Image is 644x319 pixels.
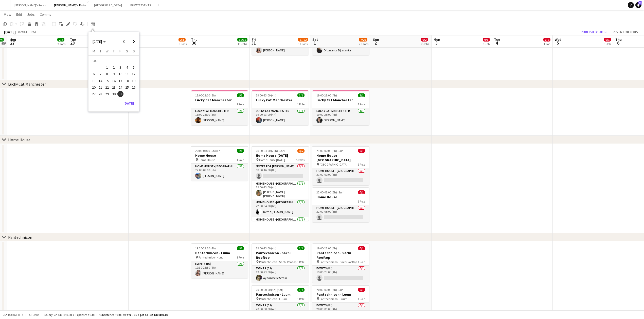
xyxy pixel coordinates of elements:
span: 7 [97,71,103,77]
button: 06-10-2025 [91,71,97,77]
span: 20:00-00:00 (4h) (Sun) [316,288,345,292]
span: 17 [117,78,123,84]
app-card-role: HOME HOUSE - [GEOGRAPHIC_DATA]1/119:00-23:00 (4h)[PERSON_NAME] [PERSON_NAME] [252,181,309,200]
app-card-role: Events (DJ)1/119:00-23:00 (4h)Ayaan Belle Strain [252,266,309,283]
span: 6 [615,40,622,46]
span: 24 [117,84,123,90]
span: F [119,49,121,53]
div: 19:00-23:00 (4h)1/1Pantechnicon - Sachi Rooftop Pantechnicon - Sachi Rooftop1 RoleEvents (DJ)1/11... [252,243,309,283]
span: View [4,12,11,17]
button: 07-10-2025 [97,71,104,77]
span: Pantechnicon - Sachi Rooftop [259,260,296,264]
span: S [126,49,128,53]
span: Week 43 [17,30,29,34]
span: 28 [97,91,103,97]
div: 1 Job [483,42,490,46]
h3: Home House [GEOGRAPHIC_DATA] [312,153,369,162]
span: Fri [252,37,256,42]
span: 1 Role [358,200,365,203]
button: 01-10-2025 [104,64,110,71]
div: BST [31,30,37,34]
button: 21-10-2025 [97,84,104,91]
span: 0/1 [604,38,611,42]
span: 2 [372,40,379,46]
span: Wed [555,37,561,42]
span: 1 Role [297,260,305,264]
span: Budgeted [8,313,23,317]
button: 19-10-2025 [130,77,137,84]
span: 11 [124,71,130,77]
span: 23 [111,84,117,90]
h3: Lucky Cat Manchester [252,98,309,102]
span: 0/1 [358,288,365,292]
span: 20:00-00:00 (4h) (Sat) [256,288,283,292]
button: Publish 38 jobs [579,29,610,35]
div: [DATE] [4,29,16,34]
app-card-role: HOME HOUSE - [GEOGRAPHIC_DATA]1/122:00-03:00 (5h)[PERSON_NAME] [191,164,248,181]
span: 26 [131,84,137,90]
span: 4/5 [297,149,305,153]
span: [GEOGRAPHIC_DATA] [320,163,348,166]
app-card-role: HOME HOUSE - [GEOGRAPHIC_DATA]1/1 [252,217,309,234]
div: 22:00-03:00 (5h) (Sun)0/1Home House1 RoleHOME HOUSE - [GEOGRAPHIC_DATA]0/122:00-03:00 (5h) [312,187,369,222]
span: 10 [117,71,123,77]
button: 02-10-2025 [111,64,117,71]
span: 19:00-23:00 (4h) [316,93,337,97]
app-card-role: Events (DJ)1/119:30-23:30 (4h)[PERSON_NAME] [191,261,248,278]
button: [GEOGRAPHIC_DATA] [90,0,126,10]
div: 1 Job [604,42,611,46]
a: 39 [635,2,641,8]
button: 15-10-2025 [104,77,110,84]
span: 22:00-03:00 (5h) (Sun) [316,190,345,194]
span: Pantechnicon - Sachi Rooftop [320,260,357,264]
app-card-role: HOME HOUSE - [GEOGRAPHIC_DATA]1/122:00-04:00 (6h)Demz [PERSON_NAME] [252,200,309,217]
app-job-card: 21:00-02:00 (5h) (Sun)0/1Home House [GEOGRAPHIC_DATA] [GEOGRAPHIC_DATA]1 RoleHOME HOUSE - [GEOGRA... [312,146,369,185]
span: Pantechnicon - Luum [320,297,348,301]
span: Home House [DATE] [259,158,285,162]
button: 24-10-2025 [117,84,124,91]
span: 1 Role [358,163,365,166]
span: 4 [124,64,130,70]
span: 1 Role [358,260,365,264]
button: PRIVATE EVENTS [126,0,155,10]
span: 13 [91,78,97,84]
button: 30-10-2025 [111,91,117,97]
h3: Home House [191,153,248,158]
button: Budgeted [3,312,24,318]
span: 22:00-03:00 (5h) (Fri) [195,149,222,153]
span: 1 [312,40,318,46]
span: T [100,49,101,53]
button: Choose month and year [91,37,108,46]
app-job-card: 19:00-23:00 (4h)0/1Pantechnicon - Sachi Rooftop Pantechnicon - Sachi Rooftop1 RoleEvents (DJ)0/11... [312,243,369,283]
span: Pantechnicon - Luum [199,255,226,259]
div: 1 Job [544,42,550,46]
button: 25-10-2025 [124,84,130,91]
span: 7/20 [359,38,367,42]
span: 1 [104,64,110,70]
span: 27 [91,91,97,97]
app-card-role: HOME HOUSE - [GEOGRAPHIC_DATA]0/121:00-02:00 (5h) [312,168,369,185]
button: Previous month [119,36,129,47]
span: Tue [494,37,500,42]
span: 30 [190,40,198,46]
button: [DATE] [121,99,136,107]
a: View [2,11,13,18]
h3: Home House [312,195,369,199]
span: Tue [70,37,76,42]
span: 18:00-23:00 (5h) [195,93,216,97]
button: 23-10-2025 [111,84,117,91]
span: 1/1 [237,246,244,250]
td: OCT [91,57,137,64]
span: W [106,49,109,53]
span: 1/1 [237,149,244,153]
app-job-card: 22:00-03:00 (5h) (Fri)1/1Home House Home House1 RoleHOME HOUSE - [GEOGRAPHIC_DATA]1/122:00-03:00 ... [191,146,248,181]
span: 1/1 [297,246,305,250]
button: 05-10-2025 [130,64,137,71]
span: 6 [91,71,97,77]
span: 1 Role [237,255,244,259]
span: 0/1 [543,38,550,42]
span: 0/1 [483,38,490,42]
h3: Home House [DATE] [252,153,309,158]
span: 15 [104,78,110,84]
